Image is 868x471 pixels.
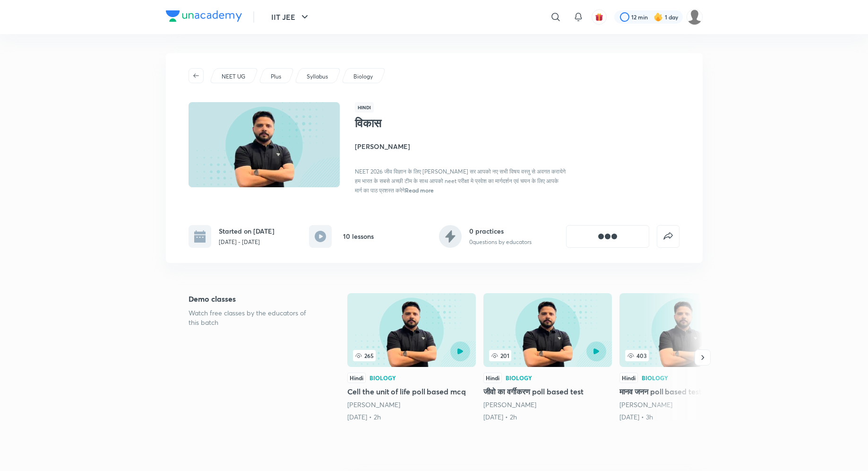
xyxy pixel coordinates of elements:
[343,231,374,241] h6: 10 lessons
[355,102,374,113] span: Hindi
[489,350,511,361] span: 201
[219,238,275,246] p: [DATE] - [DATE]
[305,72,329,81] a: Syllabus
[483,412,612,422] div: 30th Jun • 2h
[222,72,245,81] p: NEET UG
[166,10,242,22] img: Company Logo
[592,9,607,25] button: avatar
[347,293,476,422] a: 265HindiBiologyCell the unit of life poll based mcq[PERSON_NAME][DATE] • 2h
[352,72,374,81] a: Biology
[189,293,317,305] h5: Demo classes
[657,225,679,248] button: false
[353,350,376,361] span: 265
[687,9,703,25] img: Siddharth Mitra
[469,226,532,236] h6: 0 practices
[619,386,748,397] h5: मानव जनन poll based test
[642,375,668,381] div: Biology
[189,308,317,327] p: Watch free classes by the educators of this batch
[266,8,316,26] button: IIT JEE
[506,375,532,381] div: Biology
[483,386,612,397] h5: जीवो का वर्गीकरण poll based test
[483,400,536,409] a: [PERSON_NAME]
[307,72,328,81] p: Syllabus
[625,350,649,361] span: 403
[347,293,476,422] a: Cell the unit of life poll based mcq
[355,141,567,151] h4: [PERSON_NAME]
[347,400,400,409] a: [PERSON_NAME]
[653,12,663,22] img: streak
[619,400,672,409] a: [PERSON_NAME]
[619,293,748,422] a: मानव जनन poll based test
[219,226,275,236] h6: Started on [DATE]
[347,373,366,383] div: Hindi
[566,225,649,248] button: [object Object]
[353,72,373,81] p: Biology
[187,101,341,188] img: Thumbnail
[347,386,476,397] h5: Cell the unit of life poll based mcq
[347,412,476,422] div: 27th Jun • 2h
[166,10,242,24] a: Company Logo
[271,72,281,81] p: Plus
[355,116,509,130] h1: विकास
[619,293,748,422] a: 403HindiBiologyमानव जनन poll based test[PERSON_NAME][DATE] • 3h
[469,238,532,246] p: 0 questions by educators
[370,375,396,381] div: Biology
[483,293,612,422] a: जीवो का वर्गीकरण poll based test
[269,72,283,81] a: Plus
[355,168,566,194] span: NEET 2026 जीव विज्ञान के लिए [PERSON_NAME] सर आपको नए सभी विषय वस्तु से अवगत करायेगे हम भारत के स...
[595,13,603,21] img: avatar
[405,186,434,194] span: Read more
[483,400,612,410] div: Yogesh Shukla
[619,412,748,422] div: 30th Jun • 3h
[619,400,748,410] div: Yogesh Shukla
[483,293,612,422] a: 201HindiBiologyजीवो का वर्गीकरण poll based test[PERSON_NAME][DATE] • 2h
[619,373,638,383] div: Hindi
[220,72,247,81] a: NEET UG
[347,400,476,410] div: Yogesh Shukla
[483,373,502,383] div: Hindi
